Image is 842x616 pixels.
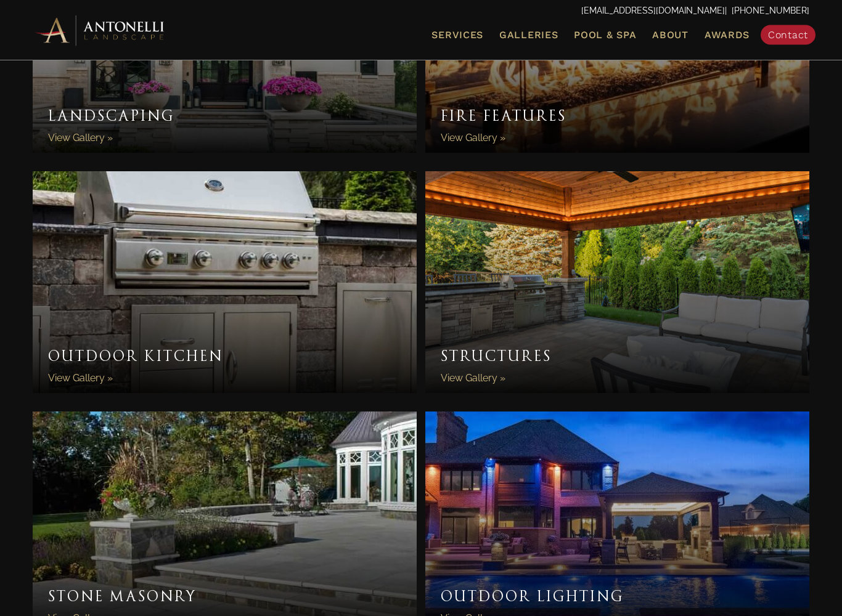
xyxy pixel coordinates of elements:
a: Pool & Spa [569,27,641,43]
span: Services [431,30,483,40]
span: Contact [768,29,808,41]
a: Awards [700,27,754,43]
a: About [647,27,693,43]
a: [EMAIL_ADDRESS][DOMAIN_NAME] [581,6,725,15]
a: Contact [761,25,815,45]
span: Galleries [499,29,558,41]
a: Services [427,27,488,43]
img: Antonelli Horizontal Logo [33,14,168,47]
a: Galleries [494,27,563,43]
span: About [652,30,689,40]
p: | [PHONE_NUMBER] [33,3,809,19]
span: Pool & Spa [574,29,636,41]
span: Awards [705,29,750,41]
